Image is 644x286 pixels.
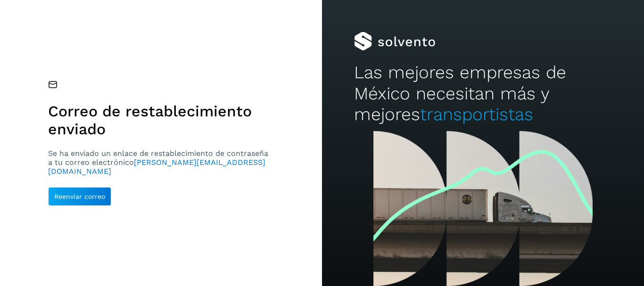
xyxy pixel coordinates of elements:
h1: Correo de restablecimiento enviado [48,102,272,139]
span: transportistas [420,104,533,124]
span: Reenviar correo [54,193,105,200]
span: [PERSON_NAME][EMAIL_ADDRESS][DOMAIN_NAME] [48,158,265,176]
h2: Las mejores empresas de México necesitan más y mejores [354,62,611,125]
p: Se ha enviado un enlace de restablecimiento de contraseña a tu correo electrónico [48,149,272,176]
button: Reenviar correo [48,187,111,206]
